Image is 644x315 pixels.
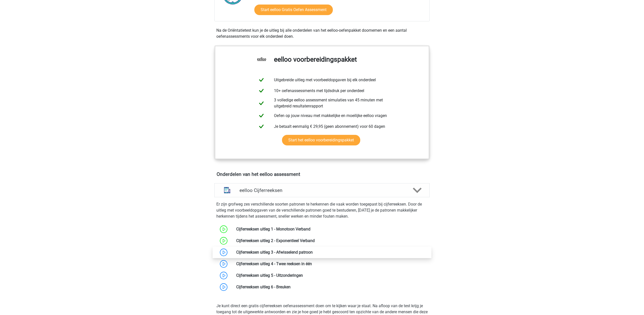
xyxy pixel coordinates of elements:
[212,183,432,197] a: cijferreeksen eelloo Cijferreeksen
[239,187,404,193] h4: eelloo Cijferreeksen
[282,135,360,145] a: Start het eelloo voorbereidingspakket
[232,238,429,244] div: Cijferreeksen uitleg 2 - Exponentieel Verband
[232,272,429,279] div: Cijferreeksen uitleg 5 - Uitzonderingen
[232,261,429,267] div: Cijferreeksen uitleg 4 - Twee reeksen in één
[214,27,430,40] div: Na de Oriëntatietest kun je de uitleg bij alle onderdelen van het eelloo-oefenpakket doornemen en...
[254,5,333,15] a: Start eelloo Gratis Oefen Assessment
[232,249,429,255] div: Cijferreeksen uitleg 3 - Afwisselend patroon
[221,184,234,197] img: cijferreeksen
[232,284,429,290] div: Cijferreeksen uitleg 6 - Breuken
[217,171,427,177] h4: Onderdelen van het eelloo assessment
[216,201,428,219] p: Er zijn grofweg zes verschillende soorten patronen te herkennen die vaak worden toegepast bij cij...
[232,226,429,232] div: Cijferreeksen uitleg 1 - Monotoon Verband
